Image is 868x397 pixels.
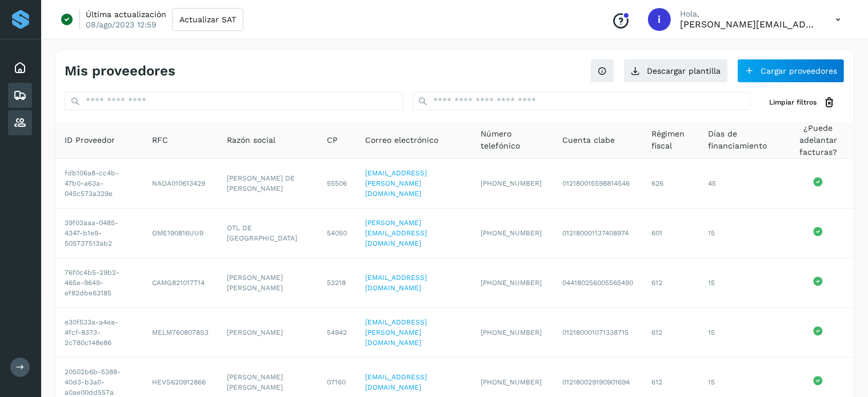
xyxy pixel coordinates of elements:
div: Proveedores [8,110,32,135]
span: CP [327,134,338,146]
span: ID Proveedor [65,134,115,146]
td: [PERSON_NAME] DE [PERSON_NAME] [218,159,318,208]
div: Inicio [8,55,32,81]
span: [PHONE_NUMBER] [481,229,542,237]
p: Hola, [680,9,817,19]
td: OTL DE [GEOGRAPHIC_DATA] [218,208,318,258]
p: ivan.vilchis@bigan.mx [680,19,817,30]
td: [PERSON_NAME] [218,308,318,358]
button: Actualizar SAT [172,8,243,31]
span: Días de financiamiento [708,128,774,152]
a: [EMAIL_ADDRESS][PERSON_NAME][DOMAIN_NAME] [365,169,427,198]
span: [PHONE_NUMBER] [481,179,542,187]
p: Última actualización [86,9,166,19]
td: e30f533a-a4ea-4fcf-8373-2c780c148e86 [55,308,143,358]
td: 044180256005565490 [553,258,642,308]
a: [EMAIL_ADDRESS][DOMAIN_NAME] [365,274,427,292]
span: [PHONE_NUMBER] [481,378,542,386]
span: Correo electrónico [365,134,438,146]
td: 54942 [318,308,356,358]
td: OME190816UU9 [143,208,218,258]
span: ¿Puede adelantar facturas? [791,122,845,158]
span: Limpiar filtros [769,97,817,107]
td: 39f03aaa-0485-4347-b1e9-505737513ab2 [55,208,143,258]
td: 15 [699,258,783,308]
td: 53218 [318,258,356,308]
td: 15 [699,308,783,358]
a: [PERSON_NAME][EMAIL_ADDRESS][DOMAIN_NAME] [365,219,427,247]
td: 626 [642,159,699,208]
span: [PHONE_NUMBER] [481,328,542,336]
td: 601 [642,208,699,258]
span: Régimen fiscal [651,128,690,152]
td: fdb106a8-cc4b-47b0-a63a-045c573a329e [55,159,143,208]
span: Razón social [227,134,275,146]
button: Descargar plantilla [623,59,728,83]
td: CAMG821017T14 [143,258,218,308]
td: 012180015598814546 [553,159,642,208]
button: Cargar proveedores [737,59,845,83]
span: Cuenta clabe [562,134,615,146]
td: 612 [642,258,699,308]
td: NAOA010613429 [143,159,218,208]
td: [PERSON_NAME] [PERSON_NAME] [218,258,318,308]
span: RFC [152,134,168,146]
td: 612 [642,308,699,358]
td: 15 [699,208,783,258]
button: Limpiar filtros [760,92,845,113]
span: [PHONE_NUMBER] [481,279,542,287]
span: Número telefónico [481,128,544,152]
span: Actualizar SAT [179,15,236,23]
td: 012180001071338715 [553,308,642,358]
h4: Mis proveedores [65,63,175,79]
a: [EMAIL_ADDRESS][PERSON_NAME][DOMAIN_NAME] [365,318,427,347]
div: Embarques [8,83,32,108]
td: 54050 [318,208,356,258]
p: 08/ago/2023 12:59 [86,19,157,30]
td: 012180001137408974 [553,208,642,258]
td: 45 [699,159,783,208]
a: [EMAIL_ADDRESS][DOMAIN_NAME] [365,373,427,391]
td: 55506 [318,159,356,208]
td: MELM7608078S3 [143,308,218,358]
td: 76f0c4b5-29b2-465e-9649-ef82dbe63185 [55,258,143,308]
